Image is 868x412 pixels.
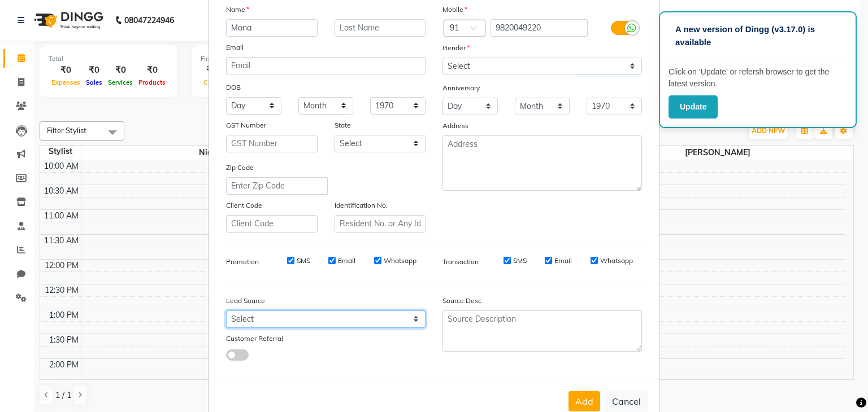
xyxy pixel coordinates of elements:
label: Anniversary [442,83,480,93]
input: Enter Zip Code [226,177,328,195]
label: State [335,120,351,130]
label: Email [338,256,355,266]
button: Update [669,95,718,119]
input: Resident No. or Any Id [335,215,426,233]
p: Click on ‘Update’ or refersh browser to get the latest version. [669,66,847,90]
label: SMS [297,256,310,266]
label: Name [226,5,249,15]
label: Whatsapp [600,256,633,266]
button: Cancel [605,391,648,412]
label: Email [226,42,244,52]
label: Zip Code [226,163,254,173]
label: Gender [442,43,470,53]
label: GST Number [226,120,266,130]
label: Customer Referral [226,334,283,344]
label: Promotion [226,257,259,267]
input: Client Code [226,215,318,233]
input: Last Name [335,19,426,37]
label: Client Code [226,200,262,211]
input: Mobile [491,19,588,37]
input: GST Number [226,135,318,152]
label: Transaction [442,257,479,267]
label: Mobile [442,5,467,15]
label: SMS [513,256,527,266]
label: Address [442,121,468,131]
button: Add [568,391,600,411]
input: First Name [226,19,318,37]
label: Lead Source [226,296,265,306]
label: Source Desc [442,296,481,306]
label: Whatsapp [384,256,416,266]
input: Email [226,57,426,74]
p: A new version of Dingg (v3.17.0) is available [675,23,840,49]
label: Email [554,256,572,266]
label: DOB [226,82,241,93]
label: Identification No. [335,200,388,211]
